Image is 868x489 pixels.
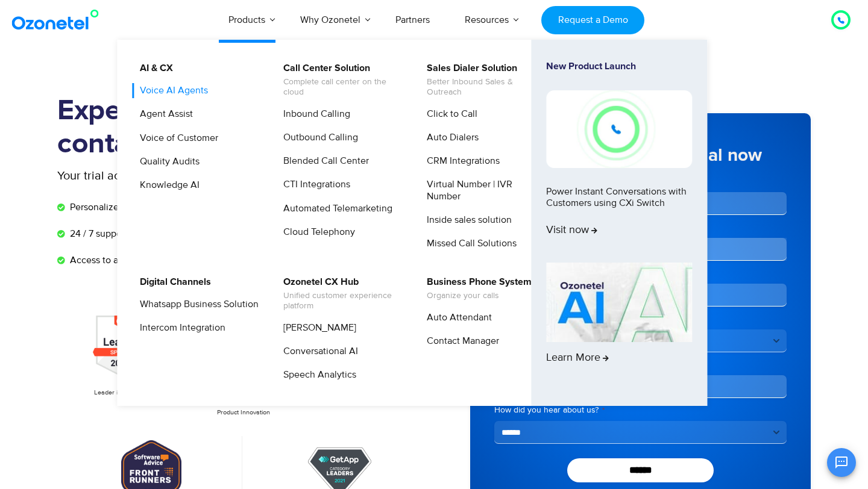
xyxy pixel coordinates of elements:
p: Leader in [DATE] [63,388,173,398]
a: Auto Dialers [419,130,480,145]
a: Outbound Calling [275,130,360,145]
a: Learn More [546,263,692,385]
a: Conversational AI [275,344,360,359]
span: Complete call center on the cloud [283,77,402,98]
label: Last Name [644,176,787,188]
label: How did you hear about us? [494,404,787,416]
a: Request a Demo [541,6,644,34]
a: Blended Call Center [275,154,371,169]
a: Inbound Calling [275,107,352,122]
span: 24 / 7 support [67,226,128,241]
a: CTI Integrations [275,177,352,192]
p: Your trial account includes: [57,167,344,185]
a: Automated Telemarketing [275,201,394,216]
a: Click to Call [419,107,479,122]
img: AI [546,263,692,342]
span: Learn More [546,352,609,365]
span: Personalized onboarding [67,200,175,214]
span: Visit now [546,224,597,237]
a: Voice AI Agents [132,83,210,98]
button: Open chat [827,448,856,477]
a: [PERSON_NAME] [275,320,358,335]
a: Speech Analytics [275,367,358,382]
a: AI & CX [132,61,175,76]
img: New-Project-17.png [546,90,692,167]
a: Call Center SolutionComplete call center on the cloud [275,61,404,99]
a: Digital Channels [132,275,213,290]
a: New Product LaunchPower Instant Conversations with Customers using CXi SwitchVisit now [546,61,692,258]
a: Contact Manager [419,334,501,349]
a: Missed Call Solutions [419,236,518,251]
span: Organize your calls [427,291,532,301]
a: Virtual Number | IVR Number [419,177,547,204]
a: Voice of Customer [132,131,220,146]
a: Business Phone SystemOrganize your calls [419,275,533,303]
a: Ozonetel CX HubUnified customer experience platform [275,275,404,313]
a: Whatsapp Business Solution [132,297,260,312]
a: Agent Assist [132,107,195,122]
a: Intercom Integration [132,320,227,335]
span: Access to all premium features [67,253,200,267]
h1: Experience the most flexible contact center solution [57,95,434,161]
a: CRM Integrations [419,154,502,169]
span: Unified customer experience platform [283,291,402,311]
a: Inside sales solution [419,213,514,228]
a: Knowledge AI [132,178,201,193]
a: Cloud Telephony [275,225,357,240]
a: Auto Attendant [419,310,494,325]
span: Better Inbound Sales & Outreach [427,77,546,98]
a: Sales Dialer SolutionBetter Inbound Sales & Outreach [419,61,547,99]
a: Quality Audits [132,154,201,169]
